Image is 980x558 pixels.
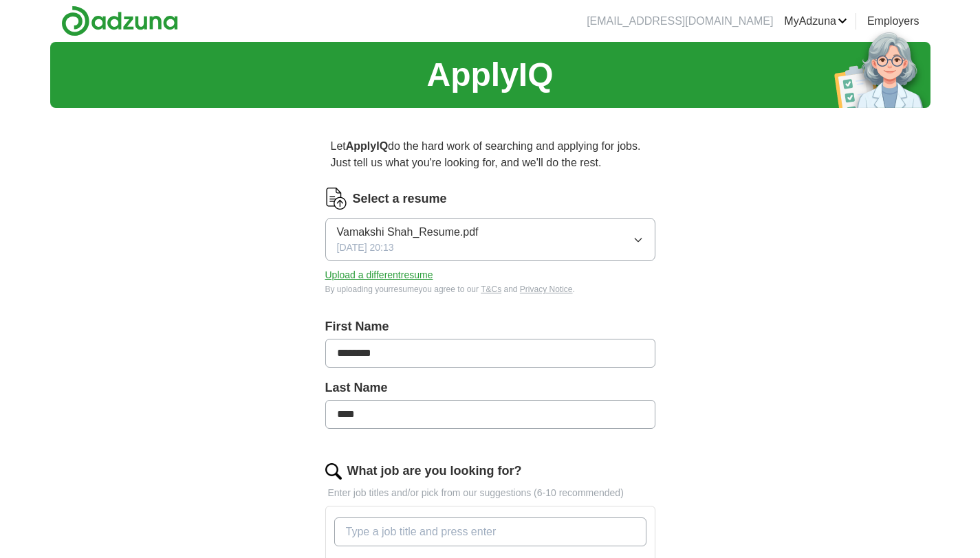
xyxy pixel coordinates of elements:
[334,517,646,546] input: Type a job title and press enter
[325,218,655,261] button: Vamakshi Shah_Resume.pdf[DATE] 20:13
[61,5,178,36] img: Adzuna logo
[520,284,573,294] a: Privacy Notice
[337,241,394,255] span: [DATE] 20:13
[426,50,553,100] h1: ApplyIQ
[867,13,919,30] a: Employers
[325,268,433,282] button: Upload a differentresume
[325,317,655,336] label: First Name
[325,188,347,210] img: CV Icon
[481,284,501,294] a: T&Cs
[784,13,847,30] a: MyAdzuna
[353,190,447,208] label: Select a resume
[325,133,655,177] p: Let do the hard work of searching and applying for jobs. Just tell us what you're looking for, an...
[337,224,479,241] span: Vamakshi Shah_Resume.pdf
[587,13,773,30] li: [EMAIL_ADDRESS][DOMAIN_NAME]
[325,379,655,397] label: Last Name
[346,140,388,152] strong: ApplyIQ
[347,462,522,480] label: What job are you looking for?
[325,486,655,500] p: Enter job titles and/or pick from our suggestions (6-10 recommended)
[325,283,655,295] div: By uploading your resume you agree to our and .
[325,463,342,480] img: search.png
